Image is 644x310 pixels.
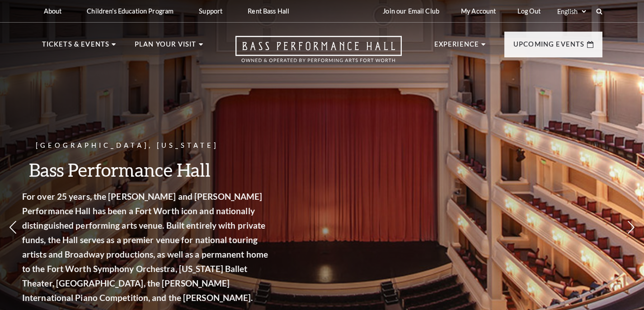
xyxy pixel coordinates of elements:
p: Children's Education Program [87,7,174,15]
p: About [44,7,62,15]
p: Plan Your Visit [135,39,197,55]
h3: Bass Performance Hall [38,158,287,181]
p: Rent Bass Hall [248,7,289,15]
p: [GEOGRAPHIC_DATA], [US_STATE] [38,140,287,151]
p: Support [199,7,222,15]
p: Tickets & Events [42,39,110,55]
select: Select: [555,7,588,16]
p: Experience [434,39,479,55]
strong: For over 25 years, the [PERSON_NAME] and [PERSON_NAME] Performance Hall has been a Fort Worth ico... [38,191,284,303]
p: Upcoming Events [513,39,585,55]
